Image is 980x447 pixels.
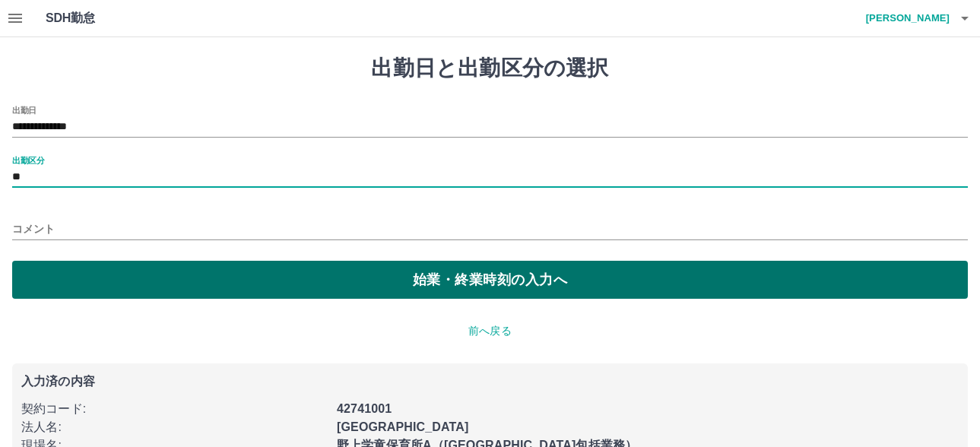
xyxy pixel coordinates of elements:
p: 法人名 : [21,418,328,436]
b: 42741001 [337,402,392,415]
b: [GEOGRAPHIC_DATA] [337,420,469,433]
button: 始業・終業時刻の入力へ [12,261,968,299]
p: 入力済の内容 [21,376,959,388]
label: 出勤区分 [12,154,44,166]
p: 契約コード : [21,400,328,418]
label: 出勤日 [12,104,36,116]
p: 前へ戻る [12,323,968,339]
h1: 出勤日と出勤区分の選択 [12,55,968,81]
